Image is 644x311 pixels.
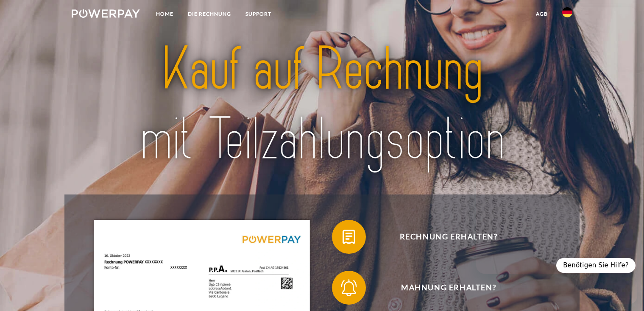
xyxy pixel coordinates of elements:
[332,271,552,305] button: Mahnung erhalten?
[338,277,360,298] img: qb_bell.svg
[332,220,552,254] button: Rechnung erhalten?
[96,31,548,178] img: title-powerpay_de.svg
[338,226,360,247] img: qb_bill.svg
[345,220,552,254] span: Rechnung erhalten?
[529,6,555,22] a: agb
[476,7,637,274] iframe: Messaging-Fenster
[72,9,140,18] img: logo-powerpay-white.svg
[181,6,238,22] a: DIE RECHNUNG
[238,6,279,22] a: SUPPORT
[610,277,637,304] iframe: Schaltfläche zum Öffnen des Messaging-Fensters
[149,6,181,22] a: Home
[345,271,552,305] span: Mahnung erhalten?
